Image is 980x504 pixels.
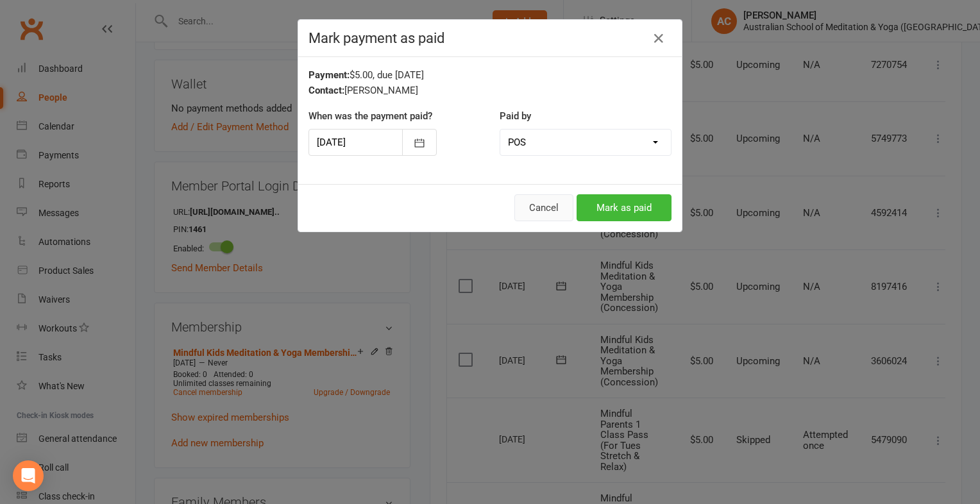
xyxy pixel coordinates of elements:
label: When was the payment paid? [308,108,432,124]
strong: Payment: [308,69,350,81]
strong: Contact: [308,85,344,96]
button: Cancel [514,194,573,221]
div: Open Intercom Messenger [13,460,44,491]
label: Paid by [500,108,531,124]
h4: Mark payment as paid [308,30,672,46]
div: [PERSON_NAME] [308,83,672,98]
button: Mark as paid [577,194,672,221]
div: $5.00, due [DATE] [308,67,672,83]
button: Close [648,28,669,49]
